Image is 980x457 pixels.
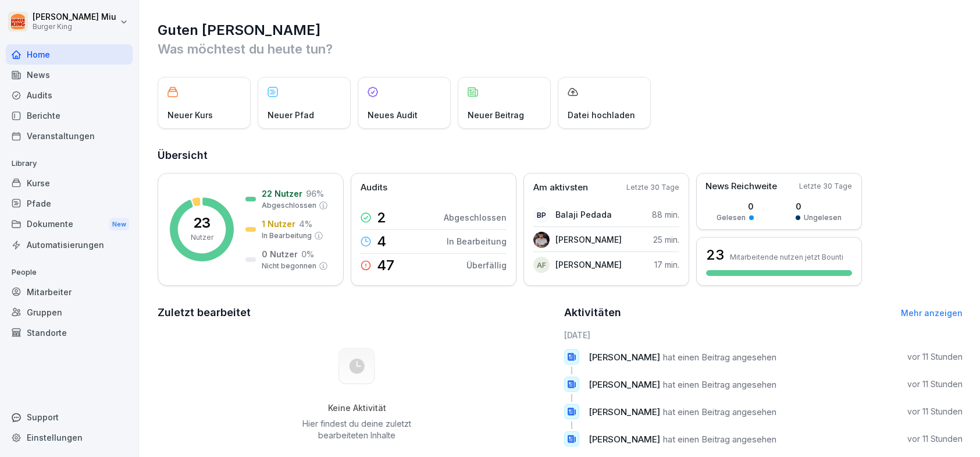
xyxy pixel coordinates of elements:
p: Was möchtest du heute tun? [158,40,963,58]
h2: Aktivitäten [564,304,621,321]
span: [PERSON_NAME] [589,434,660,445]
p: 96 % [306,187,324,200]
p: 4 [377,235,386,249]
a: Audits [6,85,133,105]
p: Nicht begonnen [262,261,316,271]
p: Hier findest du deine zuletzt bearbeiteten Inhalte [298,418,416,441]
p: Nutzer [191,232,213,243]
span: [PERSON_NAME] [589,352,660,363]
p: Neuer Pfad [268,109,314,121]
div: Dokumente [6,214,133,235]
p: Balaji Pedada [555,208,612,221]
a: Einstellungen [6,427,133,448]
p: 2 [377,211,386,225]
p: [PERSON_NAME] Miu [33,12,116,22]
p: Abgeschlossen [444,211,507,224]
p: Neues Audit [368,109,418,121]
p: 0 % [301,248,314,260]
p: 22 Nutzer [262,187,302,200]
a: Mitarbeiter [6,282,133,302]
p: 17 min. [654,258,679,271]
p: Überfällig [466,259,507,271]
p: [PERSON_NAME] [555,233,622,246]
a: Standorte [6,323,133,343]
a: Kurse [6,173,133,193]
div: BP [533,207,550,223]
a: Pfade [6,193,133,214]
p: 0 [717,200,754,212]
p: Neuer Beitrag [468,109,524,121]
span: hat einen Beitrag angesehen [663,434,776,445]
p: Letzte 30 Tage [799,181,852,192]
h2: Zuletzt bearbeitet [158,304,556,321]
p: 4 % [299,218,312,230]
p: [PERSON_NAME] [555,258,622,271]
p: In Bearbeitung [262,231,312,241]
p: Am aktivsten [533,181,588,194]
p: Datei hochladen [568,109,635,121]
p: 0 Nutzer [262,248,298,260]
h3: 23 [706,245,724,265]
p: Mitarbeitende nutzen jetzt Bounti [730,253,843,261]
span: hat einen Beitrag angesehen [663,352,776,363]
p: Library [6,154,133,173]
p: Burger King [33,23,116,31]
a: News [6,65,133,85]
p: 88 min. [652,208,679,221]
p: vor 11 Stunden [907,351,963,363]
a: Mehr anzeigen [901,308,963,318]
p: Gelesen [717,212,746,223]
a: Gruppen [6,302,133,323]
div: Support [6,407,133,427]
a: DokumenteNew [6,214,133,235]
p: vor 11 Stunden [907,406,963,417]
span: [PERSON_NAME] [589,406,660,417]
div: AF [533,257,550,273]
p: 0 [796,200,842,212]
p: News Reichweite [705,180,777,193]
h1: Guten [PERSON_NAME] [158,21,963,40]
p: In Bearbeitung [447,235,507,247]
p: vor 11 Stunden [907,433,963,445]
h6: [DATE] [564,329,963,341]
p: 23 [193,216,211,230]
div: New [109,218,129,231]
span: hat einen Beitrag angesehen [663,406,776,417]
h5: Keine Aktivität [298,403,416,413]
a: Veranstaltungen [6,126,133,146]
p: 47 [377,258,394,272]
p: 1 Nutzer [262,218,295,230]
a: Automatisierungen [6,235,133,255]
p: Audits [361,181,387,194]
h2: Übersicht [158,147,963,164]
p: Neuer Kurs [168,109,213,121]
a: Home [6,44,133,65]
p: Ungelesen [804,212,842,223]
p: Letzte 30 Tage [626,182,679,193]
a: Berichte [6,105,133,126]
span: [PERSON_NAME] [589,379,660,390]
p: Abgeschlossen [262,200,316,211]
p: vor 11 Stunden [907,378,963,390]
p: 25 min. [653,233,679,246]
p: People [6,263,133,282]
img: tw5tnfnssutukm6nhmovzqwr.png [533,232,550,248]
span: hat einen Beitrag angesehen [663,379,776,390]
